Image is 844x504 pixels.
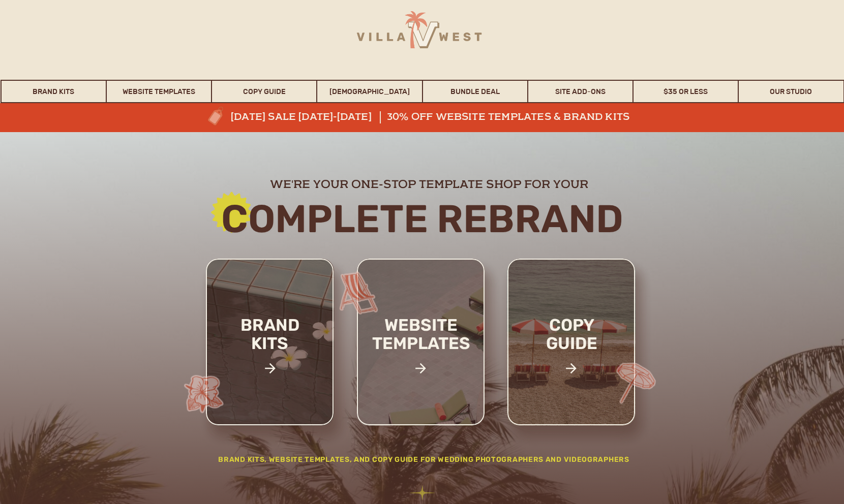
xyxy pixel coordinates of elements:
a: website templates [354,316,488,374]
a: copy guide [525,316,619,387]
a: [DEMOGRAPHIC_DATA] [317,80,421,103]
h2: we're your one-stop template shop for your [197,177,660,190]
a: Site Add-Ons [528,80,632,103]
a: Website Templates [107,80,211,103]
a: $35 or Less [634,80,738,103]
a: brand kits [227,316,313,387]
a: Brand Kits [2,80,106,103]
a: 30% off website templates & brand kits [387,111,639,123]
a: Copy Guide [212,80,316,103]
a: Our Studio [739,80,843,103]
a: Bundle Deal [423,80,527,103]
h2: Brand Kits, website templates, and Copy Guide for wedding photographers and videographers [196,454,652,469]
h2: Complete rebrand [147,198,697,239]
a: [DATE] sale [DATE]-[DATE] [231,111,405,123]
